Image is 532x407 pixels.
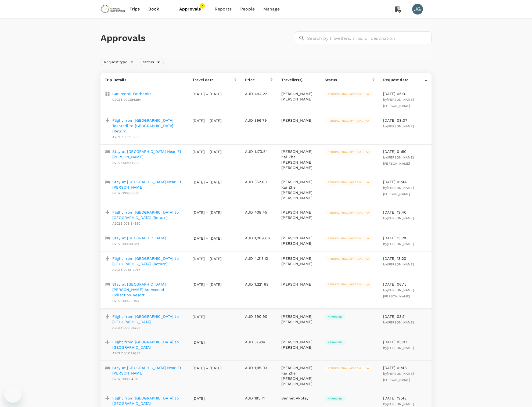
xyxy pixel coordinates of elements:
a: Stay at [GEOGRAPHIC_DATA] [112,235,166,241]
p: [DATE] 01:50 [383,149,427,154]
p: [DATE] - [DATE] [192,282,222,287]
p: [PERSON_NAME] [PERSON_NAME] [281,210,316,220]
a: Stay at [GEOGRAPHIC_DATA][PERSON_NAME] An Ascend Collection Resort [112,282,184,298]
p: [DATE] 01:48 [383,365,427,370]
p: AUD 185.71 [245,395,273,401]
p: AUD 4,213.10 [245,256,273,261]
p: [DATE] - [DATE] [192,236,222,241]
div: Pending final approval [325,366,372,371]
p: [DATE] 03:07 [383,339,427,345]
h1: Approvals [100,33,293,44]
span: A20251008164880 [112,222,140,225]
span: [PERSON_NAME] [387,346,414,350]
span: Approved [325,315,345,319]
p: [PERSON_NAME] [PERSON_NAME] [281,339,316,350]
span: Pending final approval [325,92,366,96]
a: Flight from [GEOGRAPHIC_DATA] to [GEOGRAPHIC_DATA] (Return) [112,210,184,220]
p: Bennet Akotey [281,395,316,401]
a: Flight from [GEOGRAPHIC_DATA] to [GEOGRAPHIC_DATA] [112,339,184,350]
p: [DATE] 03:11 [383,314,427,319]
a: Flight from [GEOGRAPHIC_DATA] to [GEOGRAPHIC_DATA] [112,314,184,325]
a: Flight from [GEOGRAPHIC_DATA] Takoradi to [GEOGRAPHIC_DATA] (Return) [112,118,184,134]
p: Trip Details [105,77,184,82]
p: AUD 390.90 [245,314,273,319]
a: Car rental Fairbanks [112,91,151,96]
span: [PERSON_NAME] [387,124,414,128]
p: [PERSON_NAME] [281,282,316,287]
p: [DATE] 13:20 [383,256,427,261]
p: [PERSON_NAME] [PERSON_NAME] [281,314,316,325]
span: C20251009286284 [112,98,141,102]
p: [DATE] - [DATE] [192,210,222,215]
a: Stay at [GEOGRAPHIC_DATA] Near Ft. [PERSON_NAME] [112,149,184,160]
span: [PERSON_NAME] [PERSON_NAME] [383,186,414,196]
p: [DATE] - [DATE] [192,179,222,185]
p: [PERSON_NAME] [PERSON_NAME] [281,91,316,102]
img: Chrysos Corporation [100,3,125,15]
div: Travel date [192,77,234,82]
span: [PERSON_NAME] [387,242,414,246]
a: Flight from [GEOGRAPHIC_DATA] to [GEOGRAPHIC_DATA] (Return) [112,256,184,266]
p: AUD 1,173.54 [245,149,273,154]
div: Request date [383,77,425,82]
iframe: Button to launch messaging window [4,386,21,403]
span: by [383,402,414,406]
span: [PERSON_NAME] [PERSON_NAME] [383,288,414,298]
div: Request type [100,58,137,66]
span: Approved [325,341,345,344]
span: by [383,372,414,382]
span: Pending final approval [325,283,366,286]
div: Pending final approval [325,236,372,241]
p: Stay at [GEOGRAPHIC_DATA] Near Ft. [PERSON_NAME] [112,179,184,190]
span: Pending final approval [325,237,366,240]
p: AUD 396.79 [245,118,273,123]
p: [DATE] 13:40 [383,210,427,215]
p: [DATE] - [DATE] [192,149,222,154]
p: [DATE] 19:42 [383,395,427,401]
p: [PERSON_NAME] [281,118,316,123]
p: Stay at [GEOGRAPHIC_DATA] Near Ft. [PERSON_NAME] [112,365,184,376]
p: [DATE] [192,340,222,345]
div: Pending final approval [325,180,372,185]
p: AUD 438.45 [245,210,273,215]
span: [PERSON_NAME] [PERSON_NAME] [383,98,414,108]
p: [DATE] 03:07 [383,118,427,123]
p: AUD 379.14 [245,339,273,345]
p: AUD 494.22 [245,91,273,96]
p: [PERSON_NAME] [PERSON_NAME] [281,235,316,246]
p: AUD 352.69 [245,179,273,185]
span: by [383,346,414,350]
p: [PERSON_NAME] [PERSON_NAME] [281,256,316,266]
span: Pending final approval [325,257,366,261]
span: A20251009135559 [112,135,140,139]
div: Pending final approval [325,256,372,262]
p: [DATE] [192,396,222,401]
p: [DATE] 01:44 [383,179,427,185]
span: by [383,242,414,246]
span: Pending final approval [325,211,366,215]
span: H2025100863830 [112,191,139,195]
span: Pending final approval [325,181,366,184]
p: Traveller(s) [281,77,316,82]
p: [PERSON_NAME] Kai Zhe [PERSON_NAME], [PERSON_NAME] [281,365,316,387]
p: AUD 1,289.86 [245,235,273,241]
span: Manage [263,6,280,12]
span: by [383,156,414,165]
span: by [383,288,414,298]
span: by [383,124,414,128]
span: H2025100680148 [112,299,139,303]
p: Flight from [GEOGRAPHIC_DATA] to [GEOGRAPHIC_DATA] [112,395,184,406]
span: [PERSON_NAME] [387,216,414,220]
div: Status [325,77,372,82]
span: Pending final approval [325,366,366,370]
p: [PERSON_NAME] Kai Zhe [PERSON_NAME], [PERSON_NAME] [281,149,316,170]
p: [DATE] - [DATE] [192,91,222,97]
span: [PERSON_NAME] [387,402,414,406]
